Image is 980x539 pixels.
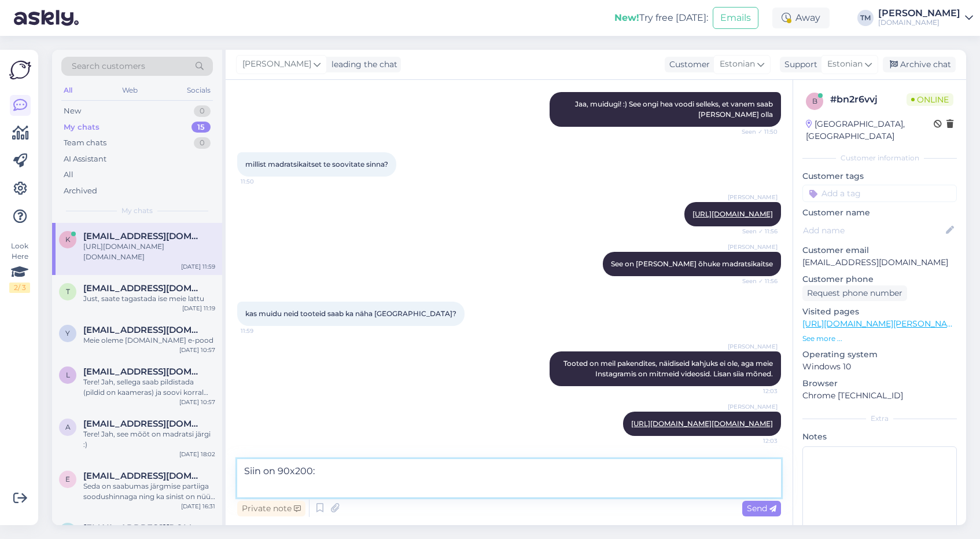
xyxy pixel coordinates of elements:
[65,235,71,244] span: k
[802,390,957,402] p: Chrome [TECHNICAL_ID]
[83,325,204,335] span: ylle@lasteaed.net
[83,294,215,304] div: Just, saate tagastada ise meie lattu
[802,413,957,424] div: Extra
[614,12,639,23] b: New!
[728,193,778,201] span: [PERSON_NAME]
[728,243,778,251] span: [PERSON_NAME]
[734,227,778,236] span: Seen ✓ 11:56
[83,429,215,450] div: Tere! Jah, see mõõt on madratsi järgi :)
[181,502,215,511] div: [DATE] 16:31
[878,18,960,27] div: [DOMAIN_NAME]
[802,170,957,182] p: Customer tags
[66,371,70,379] span: l
[83,419,204,429] span: askoteevali@gmail.com
[802,361,957,373] p: Windows 10
[83,335,215,346] div: Meie oleme [DOMAIN_NAME] e-pood
[734,437,778,445] span: 12:03
[802,244,957,256] p: Customer email
[83,377,215,398] div: Tere! Jah, sellega saab pildistada (pildid on kaameras) ja soovi korral siis lemmikfotosid ka pri...
[812,97,817,105] span: b
[245,309,456,318] span: kas muidu neid tooteid saab ka näha [GEOGRAPHIC_DATA]?
[734,387,778,395] span: 12:03
[83,481,215,502] div: Seda on saabumas järgmise partiiga soodushinnaga ning ka sinist on nüüd tulemas :)
[64,153,106,165] div: AI Assistant
[802,273,957,285] p: Customer phone
[614,11,708,25] div: Try free [DATE]:
[631,419,773,428] a: [URL][DOMAIN_NAME][DOMAIN_NAME]
[728,402,778,411] span: [PERSON_NAME]
[720,58,755,71] span: Estonian
[878,9,973,27] a: [PERSON_NAME][DOMAIN_NAME]
[802,431,957,443] p: Notes
[806,118,934,142] div: [GEOGRAPHIC_DATA], [GEOGRAPHIC_DATA]
[61,83,75,98] div: All
[182,304,215,313] div: [DATE] 11:19
[802,256,957,269] p: [EMAIL_ADDRESS][DOMAIN_NAME]
[194,137,211,149] div: 0
[83,283,204,294] span: tuulemaa700@gmail.com
[575,100,775,119] span: Jaa, muidugi! :) See ongi hea voodi selleks, et vanem saab [PERSON_NAME] olla
[611,259,773,268] span: See on [PERSON_NAME] õhuke madratsikaitse
[830,93,907,107] div: # bn2r6vvj
[802,185,957,202] input: Add a tag
[237,501,305,516] div: Private note
[9,59,31,81] img: Askly Logo
[66,287,70,296] span: t
[179,346,215,354] div: [DATE] 10:57
[181,262,215,271] div: [DATE] 11:59
[179,398,215,406] div: [DATE] 10:57
[237,459,781,497] textarea: Siin on 90x200:
[241,327,284,335] span: 11:59
[179,450,215,459] div: [DATE] 18:02
[734,127,778,136] span: Seen ✓ 11:50
[241,177,284,186] span: 11:50
[907,93,953,106] span: Online
[9,241,30,293] div: Look Here
[883,57,956,72] div: Archive chat
[878,9,960,18] div: [PERSON_NAME]
[734,277,778,285] span: Seen ✓ 11:56
[185,83,213,98] div: Socials
[802,333,957,344] p: See more ...
[563,359,775,378] span: Tooted on meil pakendites, näidiseid kahjuks ei ole, aga meie Instagramis on mitmeid videosid. Li...
[802,207,957,219] p: Customer name
[827,58,863,71] span: Estonian
[692,210,773,218] a: [URL][DOMAIN_NAME]
[802,318,962,329] a: [URL][DOMAIN_NAME][PERSON_NAME]
[780,58,817,71] div: Support
[747,503,776,514] span: Send
[242,58,311,71] span: [PERSON_NAME]
[802,377,957,390] p: Browser
[245,160,388,168] span: millist madratsikaitset te soovitate sinna?
[83,231,204,241] span: kristel.pensa@gmail.com
[64,122,100,133] div: My chats
[65,475,70,483] span: e
[64,185,97,197] div: Archived
[191,122,211,133] div: 15
[728,342,778,351] span: [PERSON_NAME]
[65,329,70,338] span: y
[120,83,140,98] div: Web
[327,58,397,71] div: leading the chat
[803,224,944,237] input: Add name
[665,58,710,71] div: Customer
[83,523,204,533] span: allikkeiti@gmail.com
[64,137,106,149] div: Team chats
[9,283,30,293] div: 2 / 3
[802,285,907,301] div: Request phone number
[194,105,211,117] div: 0
[772,8,830,28] div: Away
[802,153,957,163] div: Customer information
[857,10,874,26] div: TM
[65,423,71,431] span: a
[83,366,204,377] span: liina.korotkina@gmail.com
[64,105,81,117] div: New
[713,7,758,29] button: Emails
[802,349,957,361] p: Operating system
[83,471,204,481] span: elisesule@hotmail.com
[64,169,73,181] div: All
[121,206,153,216] span: My chats
[72,60,145,72] span: Search customers
[802,306,957,318] p: Visited pages
[83,241,215,262] div: [URL][DOMAIN_NAME][DOMAIN_NAME]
